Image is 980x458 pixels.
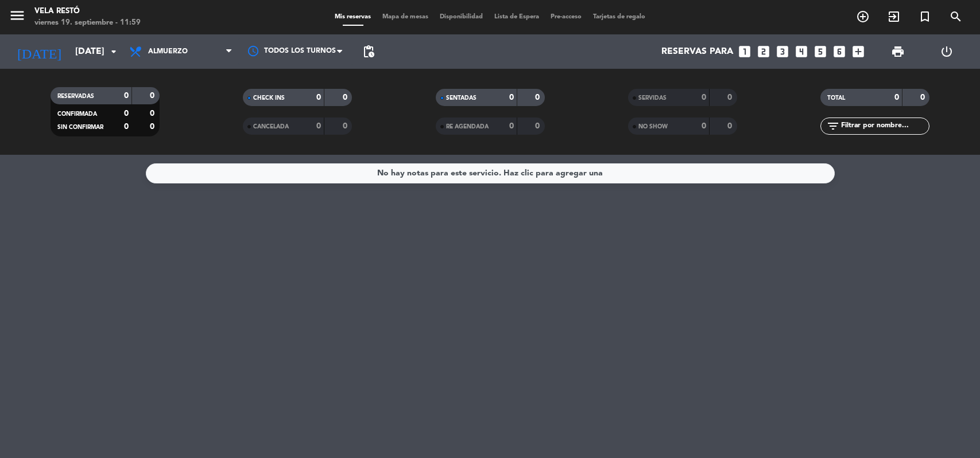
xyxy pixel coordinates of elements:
[489,14,545,20] span: Lista de Espera
[107,45,121,58] i: arrow_drop_down
[150,123,157,131] strong: 0
[727,93,734,101] strong: 0
[446,124,489,130] span: RE AGENDADA
[434,14,489,20] span: Disponibilidad
[446,95,477,101] span: SENTADAS
[57,124,103,130] span: SIN CONFIRMAR
[124,123,129,131] strong: 0
[894,93,899,101] strong: 0
[891,45,905,58] span: print
[940,45,954,58] i: power_settings_new
[329,14,377,20] span: Mis reservas
[851,44,866,59] i: add_box
[509,93,514,101] strong: 0
[840,120,929,132] input: Filtrar por nombre...
[124,92,129,100] strong: 0
[509,122,514,130] strong: 0
[57,93,94,99] span: RESERVADAS
[832,44,847,59] i: looks_6
[253,95,285,101] span: CHECK INS
[9,7,26,24] i: menu
[535,93,542,101] strong: 0
[34,6,141,17] div: Vela Restó
[702,93,706,101] strong: 0
[57,111,97,117] span: CONFIRMADA
[702,122,706,130] strong: 0
[148,48,188,56] span: Almuerzo
[124,109,129,118] strong: 0
[920,93,927,101] strong: 0
[887,10,901,24] i: exit_to_app
[316,93,321,101] strong: 0
[794,44,809,59] i: looks_4
[661,46,733,57] span: Reservas para
[150,92,157,100] strong: 0
[343,122,350,130] strong: 0
[775,44,790,59] i: looks_3
[34,17,141,29] div: viernes 19. septiembre - 11:59
[638,124,668,130] span: NO SHOW
[827,95,845,101] span: TOTAL
[9,7,26,28] button: menu
[923,34,971,69] div: LOG OUT
[150,109,157,118] strong: 0
[535,122,542,130] strong: 0
[813,44,828,59] i: looks_5
[737,44,752,59] i: looks_one
[826,119,840,133] i: filter_list
[587,14,651,20] span: Tarjetas de regalo
[253,124,289,130] span: CANCELADA
[756,44,771,59] i: looks_two
[377,167,603,180] div: No hay notas para este servicio. Haz clic para agregar una
[362,45,375,58] span: pending_actions
[856,10,870,24] i: add_circle_outline
[918,10,932,24] i: turned_in_not
[727,122,734,130] strong: 0
[638,95,667,101] span: SERVIDAS
[377,14,434,20] span: Mapa de mesas
[949,10,963,24] i: search
[545,14,587,20] span: Pre-acceso
[316,122,321,130] strong: 0
[343,93,350,101] strong: 0
[9,39,69,64] i: [DATE]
